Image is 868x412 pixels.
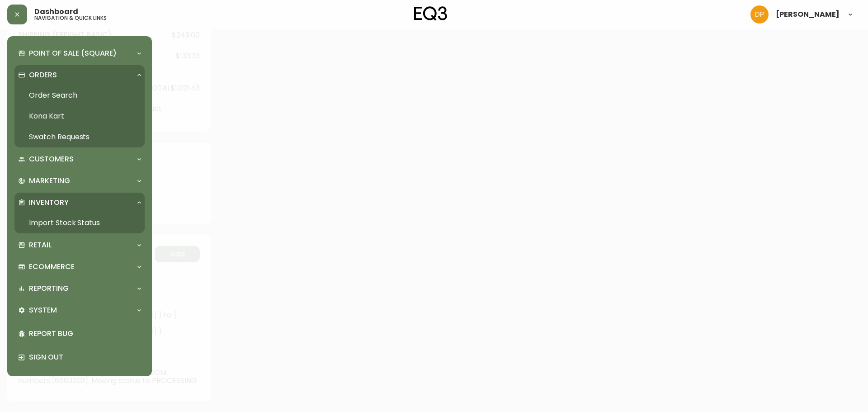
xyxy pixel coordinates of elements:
[29,305,57,315] p: System
[34,15,107,21] h5: navigation & quick links
[14,106,145,127] a: Kona Kart
[14,279,145,298] div: Reporting
[14,65,145,85] div: Orders
[29,329,141,339] p: Report Bug
[29,352,141,362] p: Sign Out
[14,171,145,191] div: Marketing
[14,235,145,255] div: Retail
[14,346,145,369] div: Sign Out
[750,5,769,24] img: b0154ba12ae69382d64d2f3159806b19
[14,43,145,63] div: Point of Sale (Square)
[29,240,52,250] p: Retail
[14,322,145,346] div: Report Bug
[14,149,145,169] div: Customers
[14,257,145,277] div: Ecommerce
[414,6,448,21] img: logo
[29,70,57,80] p: Orders
[29,48,117,58] p: Point of Sale (Square)
[14,127,145,147] a: Swatch Requests
[14,300,145,320] div: System
[29,262,75,272] p: Ecommerce
[29,154,74,164] p: Customers
[14,85,145,106] a: Order Search
[29,284,69,294] p: Reporting
[34,8,78,15] span: Dashboard
[776,11,840,18] span: [PERSON_NAME]
[14,193,145,213] div: Inventory
[29,198,69,208] p: Inventory
[14,213,145,233] a: Import Stock Status
[29,176,70,186] p: Marketing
